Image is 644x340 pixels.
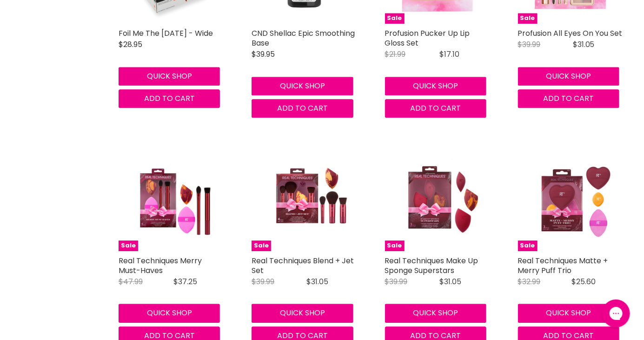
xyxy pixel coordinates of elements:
span: $31.05 [573,39,595,50]
span: Add to cart [543,93,594,104]
img: Real Techniques Blend + Jet Set [252,146,356,251]
img: Real Techniques Matte + Merry Puff Trio [518,146,623,251]
a: Real Techniques Blend + Jet Set Sale [252,146,357,251]
span: $39.99 [252,276,274,287]
span: $39.99 [518,39,541,50]
span: Sale [518,240,538,251]
span: $28.95 [119,39,142,50]
span: $37.25 [173,276,197,287]
span: $39.99 [385,276,408,287]
a: Profusion Pucker Up Lip Gloss Set [385,28,470,48]
a: Real Techniques Blend + Jet Set [252,255,354,276]
a: CND Shellac Epic Smoothing Base [252,28,355,48]
span: $31.05 [306,276,328,287]
iframe: Gorgias live chat messenger [598,296,635,331]
a: Real Techniques Make Up Sponge Superstars Sale [385,146,490,251]
img: Real Techniques Make Up Sponge Superstars [385,146,489,251]
span: Sale [119,240,138,251]
span: $25.60 [571,276,596,287]
button: Quick shop [252,77,353,95]
span: Add to cart [277,103,328,113]
button: Quick shop [119,67,220,86]
a: Real Techniques Matte + Merry Puff Trio [518,255,608,276]
span: Add to cart [410,103,461,113]
a: Real Techniques Make Up Sponge Superstars [385,255,478,276]
span: Sale [385,13,405,24]
a: Foil Me The [DATE] - Wide [119,28,213,39]
a: Real Techniques Merry Must-Haves Sale [119,146,224,251]
img: Real Techniques Merry Must-Haves [119,146,223,251]
span: $47.99 [119,276,143,287]
span: Sale [385,240,405,251]
button: Quick shop [518,304,619,322]
span: $17.10 [440,49,460,60]
a: Real Techniques Merry Must-Haves [119,255,202,276]
button: Quick shop [385,77,486,95]
span: $31.05 [440,276,462,287]
button: Quick shop [119,304,220,322]
a: Profusion All Eyes On You Set [518,28,623,39]
span: Add to cart [144,93,195,104]
button: Add to cart [119,89,220,108]
button: Quick shop [518,67,619,86]
span: $21.99 [385,49,406,60]
span: $32.99 [518,276,541,287]
button: Add to cart [518,89,619,108]
button: Quick shop [252,304,353,322]
button: Add to cart [385,99,486,118]
span: Sale [518,13,538,24]
span: $39.95 [252,49,275,60]
a: Real Techniques Matte + Merry Puff Trio Sale [518,146,623,251]
span: Sale [252,240,271,251]
button: Add to cart [252,99,353,118]
button: Quick shop [385,304,486,322]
